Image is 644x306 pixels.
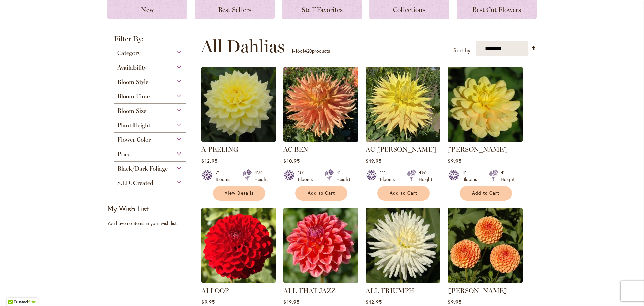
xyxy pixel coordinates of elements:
span: Best Sellers [218,6,251,14]
button: Add to Cart [460,186,512,201]
span: Bloom Time [117,93,150,100]
a: AC BEN [283,137,358,143]
span: $12.95 [201,158,217,164]
span: $19.95 [366,158,381,164]
span: Price [117,150,130,158]
img: ALL THAT JAZZ [283,208,358,283]
span: Category [117,49,140,57]
span: $19.95 [283,299,299,305]
span: Flower Color [117,136,151,143]
img: ALI OOP [201,208,276,283]
div: 4" Blooms [462,169,481,183]
span: Add to Cart [472,190,499,196]
p: - of products [291,46,330,56]
span: View Details [225,190,254,196]
a: A-PEELING [201,145,238,154]
div: 4' Height [501,169,515,183]
span: $9.95 [448,299,461,305]
span: Bloom Size [117,107,146,115]
img: AMBER QUEEN [448,208,523,283]
a: ALL TRIUMPH [366,278,440,284]
span: New [141,6,154,14]
span: Bloom Style [117,78,148,86]
a: AHOY MATEY [448,137,523,143]
label: Sort by: [453,44,472,57]
div: 4½' Height [419,169,432,183]
iframe: Launch Accessibility Center [5,282,24,301]
div: 11" Blooms [380,169,399,183]
a: [PERSON_NAME] [448,287,507,295]
span: S.I.D. Created [117,179,153,187]
a: ALI OOP [201,278,276,284]
a: ALL THAT JAZZ [283,287,336,295]
span: $9.95 [448,158,461,164]
img: ALL TRIUMPH [366,208,440,283]
a: AC Jeri [366,137,440,143]
div: You have no items in your wish list. [107,220,197,227]
a: AMBER QUEEN [448,278,523,284]
img: A-Peeling [201,67,276,142]
strong: My Wish List [107,204,149,213]
a: ALI OOP [201,287,229,295]
a: View Details [213,186,265,201]
span: Collections [393,6,425,14]
span: Add to Cart [308,190,335,196]
a: ALL TRIUMPH [366,287,414,295]
a: AC BEN [283,145,308,154]
img: AC Jeri [366,67,440,142]
span: 420 [304,48,312,54]
a: [PERSON_NAME] [448,145,507,154]
span: $10.95 [283,158,300,164]
div: 7" Blooms [216,169,234,183]
a: ALL THAT JAZZ [283,278,358,284]
span: $12.95 [366,299,382,305]
img: AC BEN [283,67,358,142]
span: $9.95 [201,299,215,305]
strong: Filter By: [107,35,193,46]
a: AC [PERSON_NAME] [366,145,436,154]
div: 4½' Height [254,169,268,183]
span: Staff Favorites [302,6,343,14]
span: All Dahlias [201,36,285,56]
span: 1 [291,48,293,54]
span: Plant Height [117,122,150,129]
span: Availability [117,64,146,71]
div: 4' Height [336,169,350,183]
span: Add to Cart [390,190,417,196]
span: Best Cut Flowers [472,6,521,14]
span: 16 [295,48,300,54]
a: A-Peeling [201,137,276,143]
div: 10" Blooms [298,169,317,183]
button: Add to Cart [377,186,430,201]
img: AHOY MATEY [446,65,525,144]
button: Add to Cart [295,186,347,201]
span: Black/Dark Foliage [117,165,168,172]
